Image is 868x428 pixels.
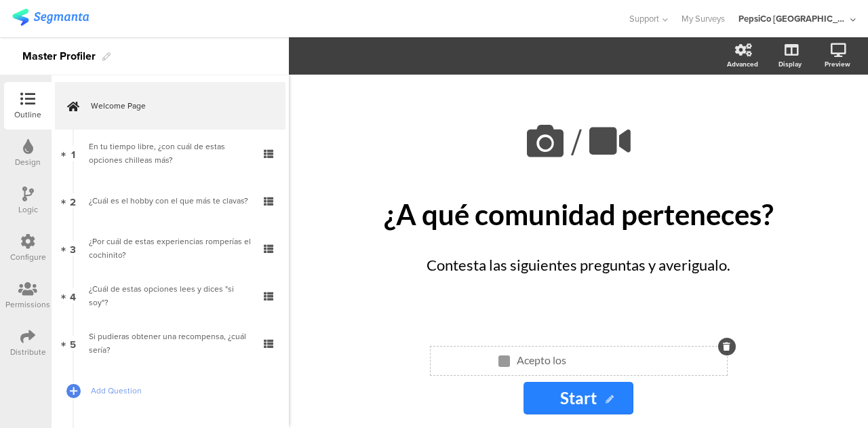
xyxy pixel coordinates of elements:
[14,109,41,121] div: Outline
[89,235,251,262] div: ¿Por cuál de estas experiencias romperías el cochinito?
[10,251,46,263] div: Configure
[524,382,633,414] input: Start
[328,197,829,231] p: ¿A qué comunidad perteneces?
[727,59,758,69] div: Advanced
[55,82,285,130] a: Welcome Page
[89,140,251,167] div: En tu tiempo libre, ¿con cuál de estas opciones chilleas más?
[91,99,264,113] span: Welcome Page
[629,12,659,25] span: Support
[91,384,264,397] span: Add Question
[71,146,75,161] span: 1
[89,282,251,309] div: ¿Cuál de estas opciones lees y dices "si soy"?
[70,336,76,351] span: 5
[778,59,802,69] div: Display
[89,194,251,208] div: ¿Cuál es el hobby con el que más te clavas?
[10,346,46,358] div: Distribute
[738,12,847,25] div: PepsiCo [GEOGRAPHIC_DATA]
[5,298,50,311] div: Permissions
[341,254,816,276] p: Contesta las siguientes preguntas y averigualo.
[571,115,582,169] span: /
[55,319,285,367] a: 5 Si pudieras obtener una recompensa, ¿cuál sería?
[825,59,850,69] div: Preview
[55,130,285,177] a: 1 En tu tiempo libre, ¿con cuál de estas opciones chilleas más?
[70,241,76,256] span: 3
[517,353,652,366] p: Acepto los
[12,9,89,26] img: segmanta logo
[70,288,76,303] span: 4
[22,45,96,67] div: Master Profiler
[89,330,251,357] div: Si pudieras obtener una recompensa, ¿cuál sería?
[18,203,38,216] div: Logic
[70,193,76,208] span: 2
[55,272,285,319] a: 4 ¿Cuál de estas opciones lees y dices "si soy"?
[15,156,41,168] div: Design
[55,177,285,225] a: 2 ¿Cuál es el hobby con el que más te clavas?
[55,225,285,272] a: 3 ¿Por cuál de estas experiencias romperías el cochinito?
